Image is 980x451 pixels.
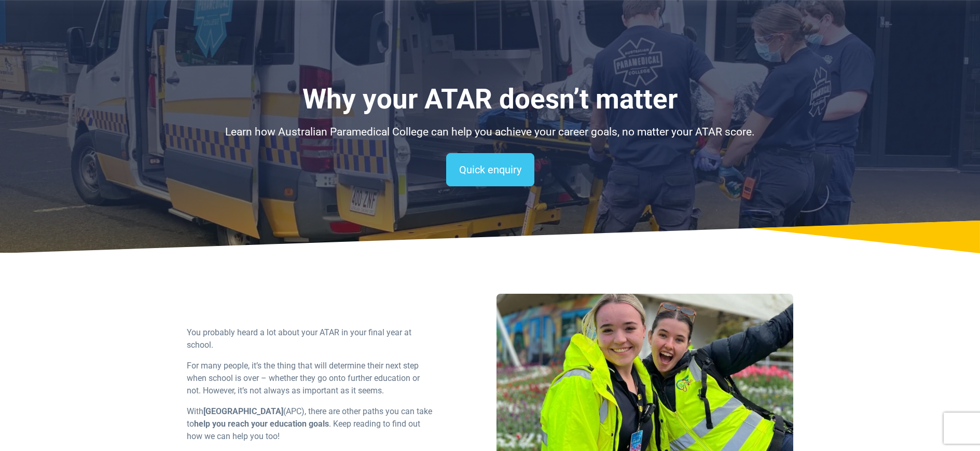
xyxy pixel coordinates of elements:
[187,360,432,397] p: For many people, it’s the thing that will determine their next step when school is over – whether...
[446,153,534,186] a: Quick enquiry
[187,83,794,116] h1: Why your ATAR doesn’t matter
[187,405,432,443] p: With (APC), there are other paths you can take to . Keep reading to find out how we can help you ...
[187,124,794,141] p: Learn how Australian Paramedical College can help you achieve your career goals, no matter your A...
[203,406,283,416] strong: [GEOGRAPHIC_DATA]
[194,419,329,429] strong: help you reach your education goals
[187,326,432,351] p: You probably heard a lot about your ATAR in your final year at school.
